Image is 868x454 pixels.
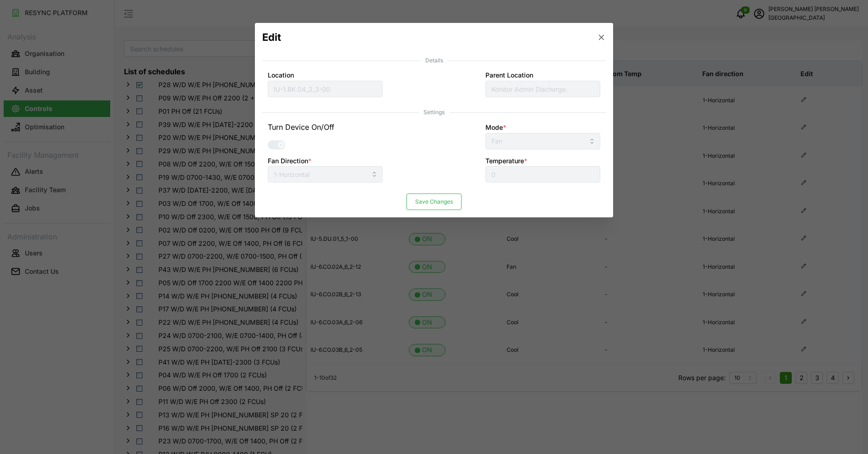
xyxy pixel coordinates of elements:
label: Fan Direction [268,155,311,166]
span: Details [262,56,606,65]
label: Mode [485,122,506,132]
label: Temperature [485,155,527,166]
button: Save Changes [406,194,462,210]
span: Settings [262,108,606,117]
h3: Edit [262,30,281,44]
input: Enter temperature [485,166,600,183]
label: Location [268,70,294,80]
span: Save Changes [415,194,453,210]
label: Parent Location [485,70,533,80]
p: Turn Device On/Off [268,121,383,133]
